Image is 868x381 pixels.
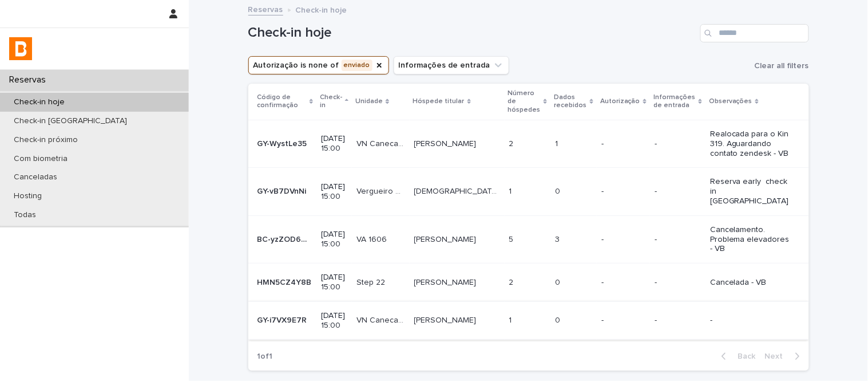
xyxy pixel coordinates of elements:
p: Fernanda Werlang Bamberg [414,137,479,149]
p: [DATE] 15:00 [321,230,348,249]
p: - [655,316,701,325]
p: GY-i7VX9E7R [257,313,310,325]
p: Dados recebidos [554,91,586,112]
p: Reservas [5,74,55,85]
tr: GY-WystLe35GY-WystLe35 [DATE] 15:00VN Caneca 614VN Caneca 614 [PERSON_NAME][PERSON_NAME] 22 11 --... [248,120,809,167]
p: Check-in hoje [296,3,347,15]
a: Reservas [248,2,283,15]
tr: GY-vB7DVnNiGY-vB7DVnNi [DATE] 15:00Vergueiro 616Vergueiro 616 [DEMOGRAPHIC_DATA][PERSON_NAME][DEM... [248,168,809,215]
p: [DATE] 15:00 [321,182,348,202]
p: 3 [555,233,562,245]
p: 1 of 1 [248,343,282,371]
p: 2 [509,276,516,288]
p: Hosting [5,191,51,201]
button: Informações de entrada [394,56,509,74]
p: - [601,316,645,325]
p: Check-in [320,91,342,112]
h1: Check-in hoje [248,25,696,41]
p: GY-vB7DVnNi [257,184,309,197]
p: Canceladas [5,172,66,182]
p: 1 [509,313,514,325]
button: Clear all filters [750,57,809,74]
p: Informações de entrada [653,91,696,112]
img: zVaNuJHRTjyIjT5M9Xd5 [9,37,32,60]
p: [PERSON_NAME] [414,233,479,245]
p: Código de confirmação [257,91,307,112]
p: [PERSON_NAME] [414,276,479,288]
p: Vergueiro 616 [356,184,407,197]
p: HMN5CZ4Y8B [257,276,314,288]
p: - [710,316,790,325]
p: 0 [555,184,562,197]
p: Cancelamento. Problema elevadores - VB [710,225,790,254]
p: 1 [555,137,560,149]
p: Step 22 [356,276,387,288]
button: Back [712,351,760,362]
p: - [655,278,701,288]
p: - [601,235,645,245]
p: - [601,278,645,288]
button: Next [760,351,809,362]
p: [DATE] 15:00 [321,134,348,154]
p: CRISTIANO PEREIRA [414,184,502,197]
p: - [601,139,645,149]
p: Unidade [355,95,383,108]
span: Clear all filters [755,62,809,70]
p: Check-in próximo [5,135,87,145]
p: 0 [555,276,562,288]
p: BC-yzZOD666E [257,233,314,245]
p: Com biometria [5,154,77,164]
p: VA 1606 [356,233,389,245]
span: Next [765,352,790,360]
p: VN Caneca 614 [356,137,407,149]
p: [PERSON_NAME] [414,313,479,325]
p: GY-WystLe35 [257,137,310,149]
p: Hóspede titular [413,95,465,108]
p: VN Caneca 513 [356,313,407,325]
p: Todas [5,210,45,220]
p: Cancelada - VB [710,278,790,288]
p: [DATE] 15:00 [321,273,348,292]
p: - [655,187,701,197]
p: Reserva early check in [GEOGRAPHIC_DATA] [710,177,790,206]
p: 2 [509,137,516,149]
tr: BC-yzZOD666EBC-yzZOD666E [DATE] 15:00VA 1606VA 1606 [PERSON_NAME][PERSON_NAME] 55 33 --Cancelamen... [248,215,809,263]
p: [DATE] 15:00 [321,311,348,331]
p: Autorização [600,95,640,108]
p: - [655,235,701,245]
tr: GY-i7VX9E7RGY-i7VX9E7R [DATE] 15:00VN Caneca 513VN Caneca 513 [PERSON_NAME][PERSON_NAME] 11 00 --- [248,301,809,340]
tr: HMN5CZ4Y8BHMN5CZ4Y8B [DATE] 15:00Step 22Step 22 [PERSON_NAME][PERSON_NAME] 22 00 --Cancelada - VB [248,264,809,302]
p: Check-in [GEOGRAPHIC_DATA] [5,116,136,126]
p: Realocada para o Kin 319. Aguardando contato zendesk - VB [710,129,790,158]
p: 5 [509,233,516,245]
input: Search [700,24,809,42]
p: Observações [709,95,752,108]
p: - [655,139,701,149]
p: Check-in hoje [5,97,74,107]
span: Back [731,352,756,360]
button: Autorização [248,56,389,74]
p: 0 [555,313,562,325]
p: Número de hóspedes [508,87,541,116]
p: 1 [509,184,514,197]
p: - [601,187,645,197]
